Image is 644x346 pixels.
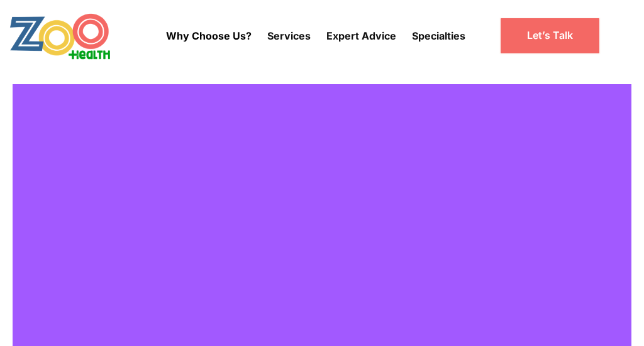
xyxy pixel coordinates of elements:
[412,30,465,42] a: Specialties
[9,13,145,60] a: home
[303,243,562,294] p: Transform claim challenges into revenue opportunities, ensuring your practice captures more with ...
[267,28,311,43] p: Services
[303,189,589,230] h1: Denial Analytics
[166,18,252,53] a: Why Choose Us?
[326,22,396,50] a: Expert Advice
[326,28,396,43] p: Expert Advice
[326,9,396,62] div: Expert Advice
[267,9,311,62] div: Services
[412,9,465,62] div: Specialties
[499,17,601,54] a: Let’s Talk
